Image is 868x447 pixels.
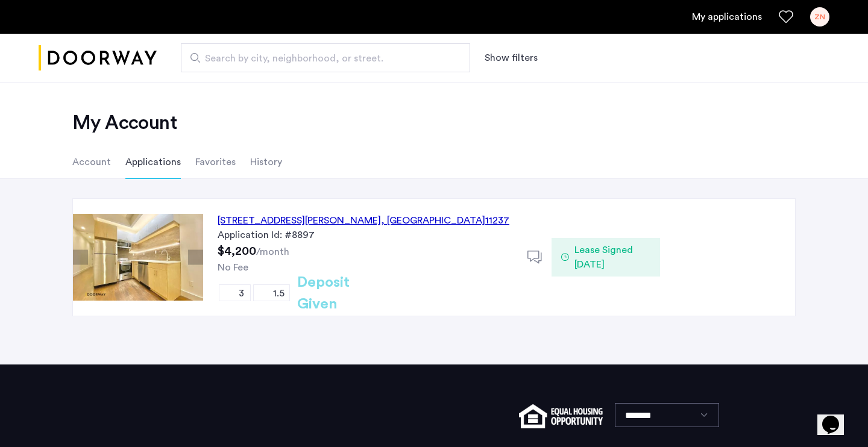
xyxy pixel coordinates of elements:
img: logo [39,36,157,81]
a: Favorites [779,10,793,24]
a: My application [692,10,762,24]
iframe: chat widget [817,399,856,435]
span: Search by city, neighborhood, or street. [205,51,436,66]
button: Next apartment [188,250,203,265]
button: Show or hide filters [485,51,538,65]
a: Cazamio logo [39,36,157,81]
span: No Fee [218,263,248,272]
select: Language select [615,403,719,427]
span: $4,200 [218,245,256,257]
span: 1.5 [273,289,285,298]
sub: /month [256,247,289,257]
li: History [250,145,282,179]
div: ZN [810,7,829,27]
input: Apartment Search [181,43,470,72]
li: Applications [125,145,181,179]
div: Application Id: #8897 [218,228,513,242]
h2: My Account [72,111,796,135]
button: Previous apartment [73,250,88,265]
li: Favorites [195,145,236,179]
span: Lease Signed [DATE] [574,243,650,272]
li: Account [72,145,111,179]
img: Apartment photo [73,214,203,301]
div: [STREET_ADDRESS][PERSON_NAME] 11237 [218,213,509,228]
span: 3 [239,289,244,298]
span: , [GEOGRAPHIC_DATA] [381,216,485,225]
h2: Deposit Given [297,272,393,315]
img: equal-housing.png [519,404,603,428]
